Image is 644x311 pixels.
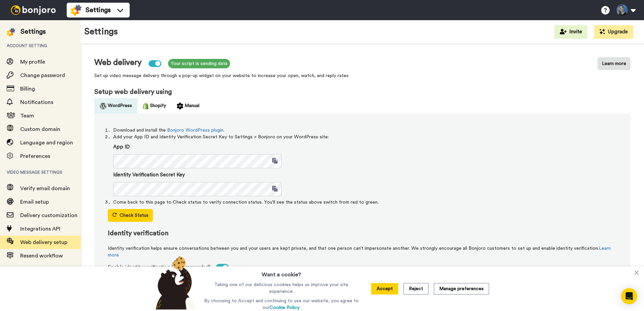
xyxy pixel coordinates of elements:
a: Cookie Policy [269,305,299,310]
button: Manage preferences [434,283,489,295]
span: Verify email domain [20,186,70,191]
button: Check Status [108,209,153,222]
span: Custom domain [20,127,60,132]
span: Integrations API [20,226,60,232]
img: icon [143,103,149,109]
span: Preferences [20,153,50,159]
img: bj-logo-header-white.svg [8,5,59,15]
span: Enable identity verification (Recommended) [108,264,211,271]
li: Download and install the . [113,127,617,134]
span: Resend workflow [20,253,63,258]
button: Invite [554,25,587,39]
a: Learn more [598,61,631,66]
span: Email setup [20,199,49,205]
div: Open Intercom Messenger [621,288,637,304]
img: settings-colored.svg [7,28,15,36]
span: My profile [20,59,45,65]
img: settings-colored.svg [71,5,82,15]
span: Notifications [20,100,53,105]
span: Change password [20,73,65,78]
button: Shopify [137,98,171,113]
label: Identity verification [108,229,617,238]
label: App ID [113,143,617,151]
img: icon [100,103,106,109]
button: Learn more [598,57,631,70]
button: Manual [171,98,205,113]
label: Identity Verification Secret Key [113,171,617,179]
button: Upgrade [594,25,633,39]
span: Web delivery setup [20,240,67,245]
label: Setup web delivery using [94,87,172,97]
button: WordPress [94,98,137,113]
span: Identity verification helps ensure conversations between you and your users are kept private, and... [108,245,617,258]
button: Accept [371,283,398,295]
p: By choosing to Accept and continuing to use our website, you agree to our . [202,298,360,311]
label: Web delivery [94,57,142,68]
span: Settings [86,5,111,15]
a: Bonjoro WordPress plugin [167,128,223,133]
p: Taking one of our delicious cookies helps us improve your site experience. [202,281,360,295]
span: Billing [20,86,35,92]
img: bear-with-cookie.png [150,256,199,310]
div: Settings [21,27,46,36]
h1: Settings [84,27,118,37]
span: Set up video message delivery through a pop-up widget on your website to increase your open, watc... [94,72,349,79]
span: Delivery customization [20,213,77,218]
li: Add your App ID and Identity Verification Secret Key to Settings > Bonjoro on your WordPress site: [113,134,617,196]
h3: Want a cookie? [262,267,301,279]
img: icon [177,103,183,109]
li: Come back to this page to Check status to verify connection status. You'll see the status above s... [113,199,617,206]
span: Team [20,113,34,118]
a: Learn more [108,246,611,257]
span: Your script is sending data [168,59,230,68]
button: Reject [404,283,428,295]
span: Language and region [20,140,73,145]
